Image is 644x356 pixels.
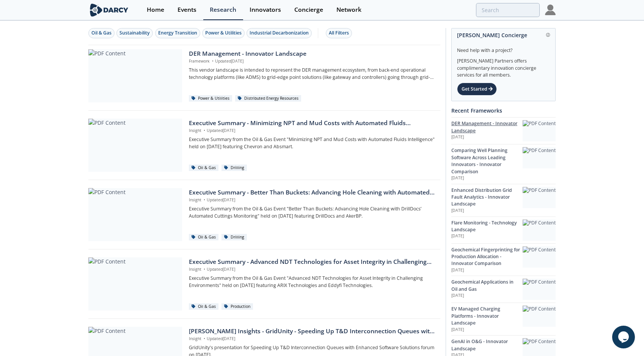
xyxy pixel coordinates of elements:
div: [PERSON_NAME] Insights - GridUnity - Speeding Up T&D Interconnection Queues with Enhanced Softwar... [189,327,435,336]
div: All Filters [329,30,349,36]
div: Drilling [221,165,247,171]
p: Insight Updated [DATE] [189,128,435,134]
p: [DATE] [451,134,523,140]
div: Geochemical Fingerprinting for Production Allocation - Innovator Comparison [451,246,523,267]
p: [DATE] [451,208,523,214]
button: All Filters [326,28,352,38]
p: Executive Summary from the Oil & Gas Event "Advanced NDT Technologies for Asset Integrity in Chal... [189,275,435,289]
a: EV Managed Charging Platforms - Innovator Landscape [DATE] PDF Content [451,303,556,335]
p: Insight Updated [DATE] [189,267,435,273]
div: Need help with a project? [457,42,550,54]
p: Executive Summary from the Oil & Gas Event "Minimizing NPT and Mud Costs with Automated Fluids In... [189,136,435,150]
div: Geochemical Applications in Oil and Gas [451,279,523,293]
button: Sustainability [116,28,153,38]
div: Power & Utilities [189,95,232,102]
a: Comparing Well Planning Software Across Leading Innovators - Innovator Comparison [DATE] PDF Content [451,144,556,183]
div: Executive Summary - Minimizing NPT and Mud Costs with Automated Fluids Intelligence [189,119,435,128]
input: Advanced Search [476,3,540,17]
a: Geochemical Applications in Oil and Gas [DATE] PDF Content [451,276,556,303]
a: PDF Content DER Management - Innovator Landscape Framework •Updated[DATE] This vendor landscape i... [88,49,440,102]
a: DER Management - Innovator Landscape [DATE] PDF Content [451,117,556,144]
span: • [203,267,207,272]
div: Power & Utilities [205,30,242,36]
a: PDF Content Executive Summary - Better Than Buckets: Advancing Hole Cleaning with Automated Cutti... [88,188,440,241]
img: information.svg [546,33,550,37]
button: Industrial Decarbonization [247,28,312,38]
div: Energy Transition [158,30,197,36]
p: [DATE] [451,175,523,181]
div: Network [336,7,361,13]
div: Recent Frameworks [451,104,556,117]
span: • [211,58,215,64]
button: Oil & Gas [88,28,115,38]
button: Power & Utilities [202,28,245,38]
div: Events [177,7,196,13]
div: Distributed Energy Resources [235,95,302,102]
iframe: chat widget [612,326,636,348]
span: • [203,128,207,133]
div: Industrial Decarbonization [250,30,309,36]
span: • [203,336,207,341]
div: [PERSON_NAME] Partners offers complimentary innovation concierge services for all members. [457,54,550,79]
div: Concierge [294,7,323,13]
div: Executive Summary - Advanced NDT Technologies for Asset Integrity in Challenging Environments [189,257,435,267]
a: Flare Monitoring - Technology Landscape [DATE] PDF Content [451,216,556,243]
p: [DATE] [451,233,523,239]
img: logo-wide.svg [88,3,130,17]
p: [DATE] [451,293,523,299]
div: GenAI in O&G - Innovator Landscape [451,338,523,352]
a: Geochemical Fingerprinting for Production Allocation - Innovator Comparison [DATE] PDF Content [451,243,556,276]
p: Insight Updated [DATE] [189,197,435,203]
a: PDF Content Executive Summary - Advanced NDT Technologies for Asset Integrity in Challenging Envi... [88,257,440,311]
a: Enhanced Distribution Grid Fault Analytics - Innovator Landscape [DATE] PDF Content [451,184,556,216]
div: Oil & Gas [189,303,219,310]
div: DER Management - Innovator Landscape [451,120,523,134]
div: Executive Summary - Better Than Buckets: Advancing Hole Cleaning with Automated Cuttings Monitoring [189,188,435,197]
span: • [203,197,207,202]
div: Home [147,7,164,13]
div: Oil & Gas [91,30,112,36]
p: Insight Updated [DATE] [189,336,435,342]
div: Enhanced Distribution Grid Fault Analytics - Innovator Landscape [451,187,523,208]
div: EV Managed Charging Platforms - Innovator Landscape [451,306,523,326]
p: [DATE] [451,267,523,273]
div: Innovators [250,7,281,13]
p: [DATE] [451,327,523,333]
div: DER Management - Innovator Landscape [189,49,435,58]
a: PDF Content Executive Summary - Minimizing NPT and Mud Costs with Automated Fluids Intelligence I... [88,119,440,172]
p: Framework Updated [DATE] [189,58,435,64]
div: Research [210,7,236,13]
p: Executive Summary from the Oil & Gas Event "Better Than Buckets: Advancing Hole Cleaning with Dri... [189,205,435,220]
div: Oil & Gas [189,165,219,171]
img: Profile [545,5,556,15]
div: Flare Monitoring - Technology Landscape [451,220,523,234]
div: Comparing Well Planning Software Across Leading Innovators - Innovator Comparison [451,147,523,175]
p: This vendor landscape is intended to represent the DER management ecosystem, from back-end operat... [189,67,435,81]
div: Drilling [221,234,247,241]
div: Sustainability [119,30,150,36]
div: Production [221,303,253,310]
button: Energy Transition [155,28,200,38]
div: Oil & Gas [189,234,219,241]
div: [PERSON_NAME] Concierge [457,28,550,42]
div: Get Started [457,83,497,96]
